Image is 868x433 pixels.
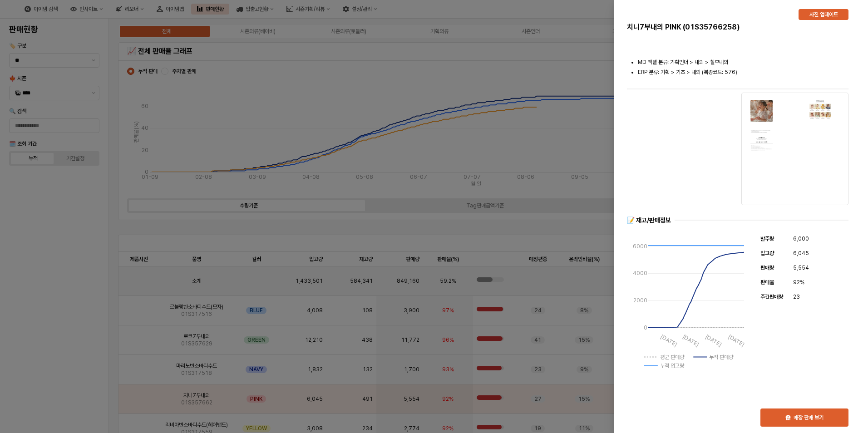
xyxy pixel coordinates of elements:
[793,263,809,272] span: 5,554
[760,250,774,256] span: 입고량
[794,414,824,421] p: 매장 판매 보기
[638,58,848,66] li: MD 엑셀 분류: 기획언더 > 내의 > 칠부내의
[627,216,671,225] div: 📝 재고/판매정보
[760,279,774,285] span: 판매율
[627,23,791,32] h5: 치니7부내의 PINK (01S35766258)
[760,236,774,242] span: 발주량
[809,11,838,18] p: 사진 업데이트
[760,294,783,300] span: 주간판매량
[793,249,809,258] span: 6,045
[760,408,848,427] button: 매장 판매 보기
[793,234,809,243] span: 6,000
[793,292,800,301] span: 23
[799,9,848,20] button: 사진 업데이트
[760,265,774,271] span: 판매량
[793,278,804,287] span: 92%
[638,68,848,76] li: ERP 분류: 기획 > 기초 > 내의 (복종코드: 576)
